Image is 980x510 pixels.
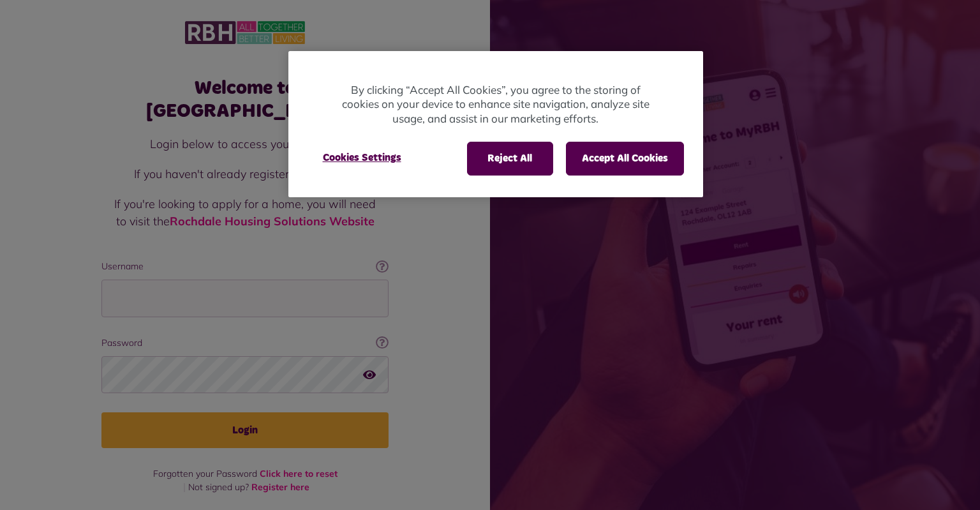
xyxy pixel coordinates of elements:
p: By clicking “Accept All Cookies”, you agree to the storing of cookies on your device to enhance s... [339,83,652,126]
button: Reject All [467,142,553,175]
div: Privacy [288,51,703,197]
button: Cookies Settings [308,142,417,174]
div: Cookie banner [288,51,703,197]
button: Accept All Cookies [566,142,684,175]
